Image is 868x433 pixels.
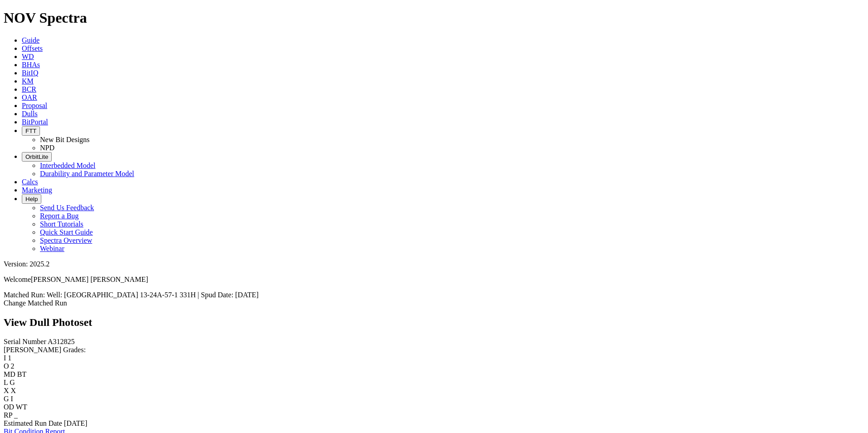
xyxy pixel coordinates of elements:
[4,346,864,354] div: [PERSON_NAME] Grades:
[22,36,39,44] a: Guide
[8,354,11,362] span: 1
[4,354,6,362] label: I
[31,276,148,283] span: [PERSON_NAME] [PERSON_NAME]
[22,77,34,85] a: KM
[22,44,43,52] a: Offsets
[11,395,13,403] span: I
[16,403,27,411] span: WT
[40,220,84,228] a: Short Tutorials
[22,110,38,118] a: Dulls
[4,362,9,370] label: O
[4,260,864,268] div: Version: 2025.2
[17,370,26,378] span: BT
[22,126,40,136] button: FTT
[14,411,18,419] span: _
[4,379,8,386] label: L
[4,411,12,419] label: RP
[40,212,79,220] a: Report a Bug
[4,419,62,427] label: Estimated Run Date
[40,162,95,169] a: Interbedded Model
[22,85,36,93] a: BCR
[40,204,94,212] a: Send Us Feedback
[22,93,37,101] a: OAR
[4,403,14,411] label: OD
[4,338,46,345] label: Serial Number
[25,153,48,160] span: OrbitLite
[40,245,64,252] a: Webinar
[4,291,45,299] span: Matched Run:
[4,276,864,284] p: Welcome
[11,387,16,394] span: X
[22,152,52,162] button: OrbitLite
[25,196,38,202] span: Help
[22,186,52,194] a: Marketing
[40,170,134,177] a: Durability and Parameter Model
[22,178,38,186] a: Calcs
[4,395,9,403] label: G
[25,128,36,134] span: FTT
[4,370,15,378] label: MD
[11,362,15,370] span: 2
[22,118,48,126] a: BitPortal
[4,387,9,394] label: X
[40,136,89,143] a: New Bit Designs
[22,69,38,77] a: BitIQ
[4,10,864,26] h1: NOV Spectra
[47,291,259,299] span: Well: [GEOGRAPHIC_DATA] 13-24A-57-1 331H | Spud Date: [DATE]
[64,419,88,427] span: [DATE]
[22,61,40,69] a: BHAs
[4,316,864,329] h2: View Dull Photoset
[10,379,15,386] span: G
[40,236,92,244] a: Spectra Overview
[40,228,93,236] a: Quick Start Guide
[48,338,75,345] span: A312825
[22,102,47,109] a: Proposal
[40,144,54,152] a: NPD
[22,194,41,204] button: Help
[4,299,67,307] a: Change Matched Run
[22,53,34,60] a: WD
